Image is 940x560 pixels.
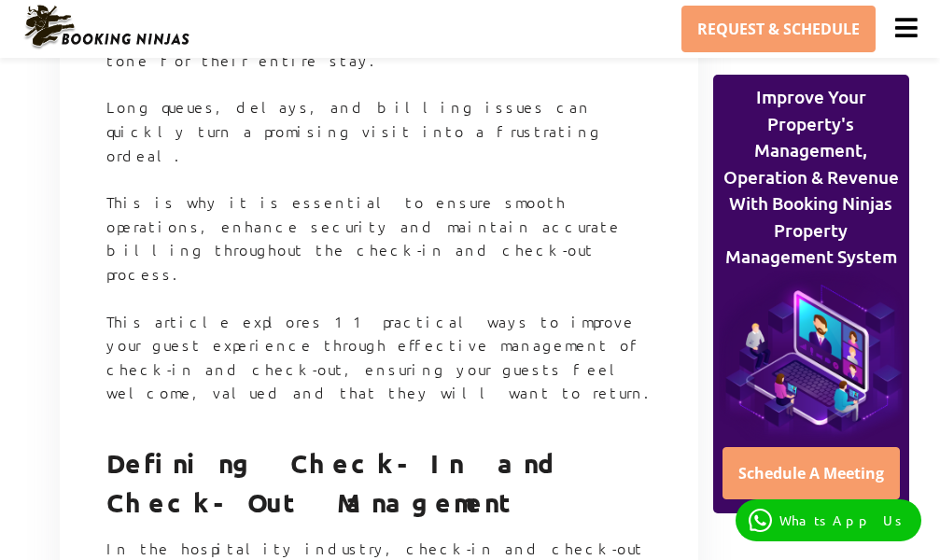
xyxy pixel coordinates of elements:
[681,6,876,52] a: REQUEST & SCHEDULE
[736,499,921,541] a: WhatsApp Us
[106,310,652,428] p: This article explores 11 practical ways to improve your guest experience through effective manage...
[719,84,904,271] p: Improve Your Property's Management, Operation & Revenue With Booking Ninjas Property Management S...
[106,95,652,190] p: Long queues, delays, and billing issues can quickly turn a promising visit into a frustrating ord...
[106,190,652,309] p: This is why it is essential to ensure smooth operations, enhance security and maintain accurate b...
[719,271,904,441] img: blog-cta-bg_aside.png
[723,447,900,499] a: Schedule A Meeting
[779,512,908,528] p: WhatsApp Us
[22,4,190,50] img: Booking Ninjas Logo
[106,446,559,518] strong: Defining Check-In and Check-Out Management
